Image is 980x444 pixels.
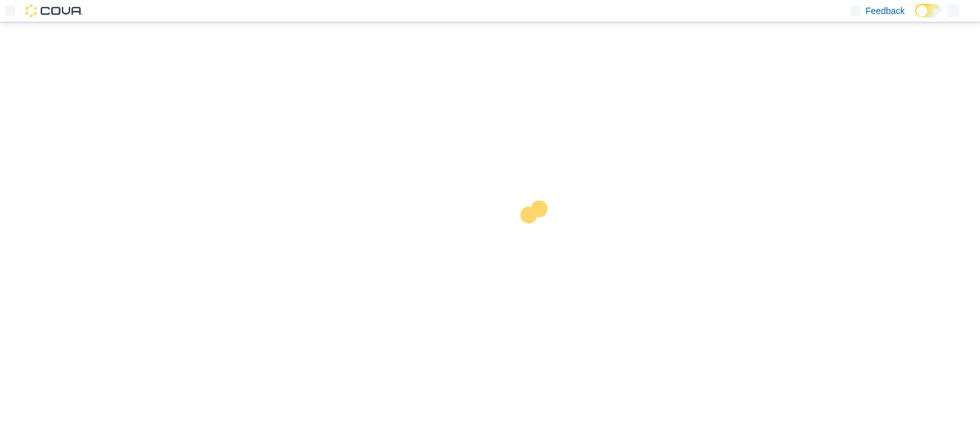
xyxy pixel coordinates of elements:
[866,4,905,17] span: Feedback
[490,191,586,287] img: cova-loader
[915,17,916,18] span: Dark Mode
[915,4,942,17] input: Dark Mode
[26,4,83,17] img: Cova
